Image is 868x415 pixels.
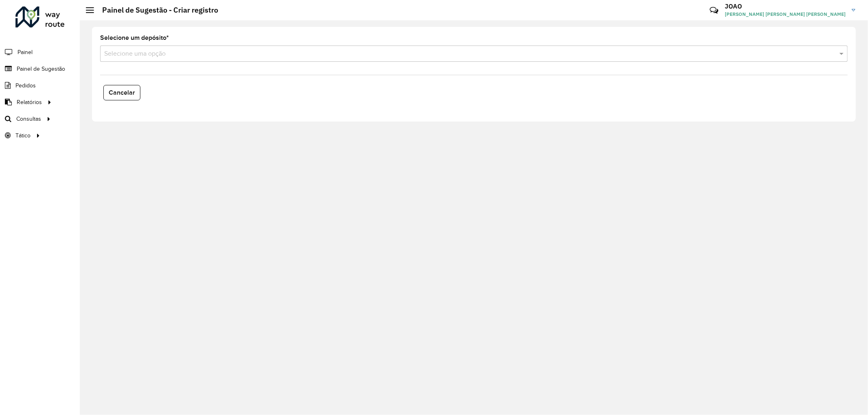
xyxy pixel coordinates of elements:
h3: JOAO [725,2,846,10]
span: Tático [15,131,31,140]
button: Cancelar [103,85,140,100]
span: Relatórios [17,98,42,106]
span: Painel de Sugestão [17,65,65,73]
span: Pedidos [15,81,36,90]
span: Painel [17,48,33,56]
span: Consultas [16,115,41,123]
span: Cancelar [109,89,135,96]
span: [PERSON_NAME] [PERSON_NAME] [PERSON_NAME] [725,11,846,18]
h2: Painel de Sugestão - Criar registro [94,6,218,15]
label: Selecione um depósito [100,33,169,43]
a: Contato Rápido [705,2,723,19]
